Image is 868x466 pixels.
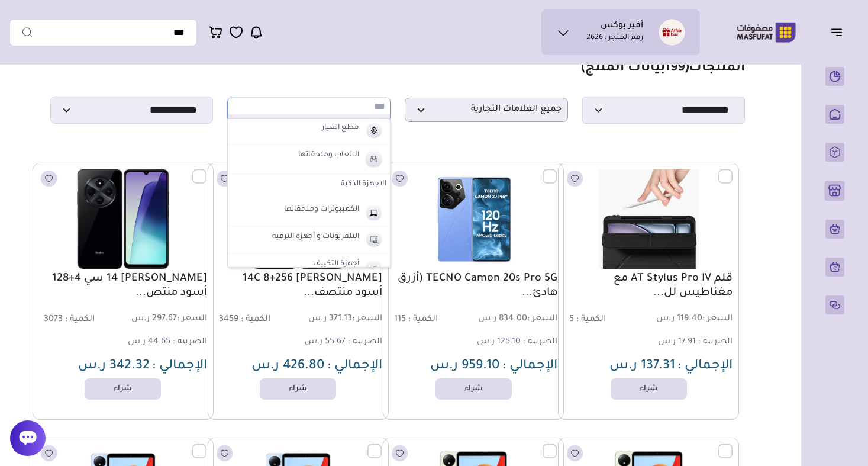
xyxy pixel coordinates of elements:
span: جميع العلامات التجارية [411,104,562,115]
span: الإجمالي : [502,359,557,374]
span: 959.10 ر.س [430,359,500,374]
span: الإجمالي : [677,359,733,374]
span: 44.65 ر.س [128,338,170,347]
span: 17.91 ر.س [658,338,696,347]
span: ( بيانات المنتج) [581,62,689,76]
label: الاجهزة الذكية [228,174,390,195]
span: السعر : [527,314,557,324]
a: شراء [85,378,161,400]
p: الاجهزة الذكية [227,98,391,122]
img: 2023-08-07-64d0e97f2c559.png [363,230,384,249]
p: رقم المتجر : 2626 [586,33,643,44]
img: Logo [728,21,804,44]
img: 2023-08-07-64d0e97ee84a8.png [363,203,384,222]
img: ماجد العنزي [659,19,685,46]
span: السعر : [702,314,733,324]
span: 5 [569,315,574,324]
span: 199 [665,62,685,76]
span: الكمية : [408,315,438,324]
h1: المنتجات [581,60,745,78]
div: قطع الغيارالالعاب وملحقاتهاالاجهزة الذكيةالكمبيوترات وملحقاتهاالتلفزيونات و أجهزة الترفيةأجهزة ال... [227,98,391,122]
label: أجهزة التكييف [311,257,361,272]
span: 342.32 ر.س [78,359,150,374]
span: السعر : [177,314,207,324]
span: الضريبة : [523,338,557,347]
span: 125.10 ر.س [477,338,521,347]
span: الكمية : [576,315,606,324]
label: قطع الغيار [320,121,361,136]
label: الالعاب وملحقاتها [296,148,361,163]
a: TECNO Camon 20s Pro 5G (أزرق هادئ... [389,272,557,300]
img: 2023-08-07-64d0e97f65f05.png [363,257,384,277]
label: التلفزيونات و أجهزة الترفية [270,230,361,245]
span: الكمية : [241,315,270,324]
span: 137.31 ر.س [609,359,675,374]
span: الضريبة : [173,338,207,347]
span: السعر : [352,314,382,324]
a: قلم AT Stylus Pro IV مع مغناطيس لل... [564,272,733,300]
span: الضريبة : [348,338,382,347]
img: 2023-08-07-64d0e97e3e429.png [363,121,384,140]
img: 2025-10-05-68e2a42ab8f7f.png [215,169,382,269]
span: 426.80 ر.س [251,359,325,374]
span: 3073 [44,315,63,324]
a: شراء [611,378,687,400]
span: 297.67 ر.س [124,314,207,325]
img: 2025-10-05-68e2a1191fe48.png [40,169,206,269]
span: 3459 [219,315,238,324]
h1: أفير بوكس [601,21,643,33]
span: الإجمالي : [327,359,382,374]
img: 20250918190616830276.png [565,169,732,269]
span: 115 [394,315,406,324]
img: 20250909144229413021.png [390,169,557,269]
span: الإجمالي : [152,359,207,374]
img: 2023-08-07-64d0e97e77307.png [363,148,384,170]
a: شراء [260,378,336,400]
a: [PERSON_NAME] 14 سي 4+128 أسود منتص... [39,272,207,300]
span: 55.67 ر.س [305,338,346,347]
span: الضريبة : [698,338,733,347]
span: 371.13 ر.س [299,314,382,325]
span: 834.00 ر.س [475,314,557,325]
span: الكمية : [65,315,95,324]
label: الكمبيوترات وملحقاتها [282,203,361,218]
a: [PERSON_NAME] 14C 8+256 أسود منتصف... [214,272,382,300]
span: 119.40 ر.س [650,314,733,325]
a: شراء [435,378,512,400]
p: جميع العلامات التجارية [405,98,568,122]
